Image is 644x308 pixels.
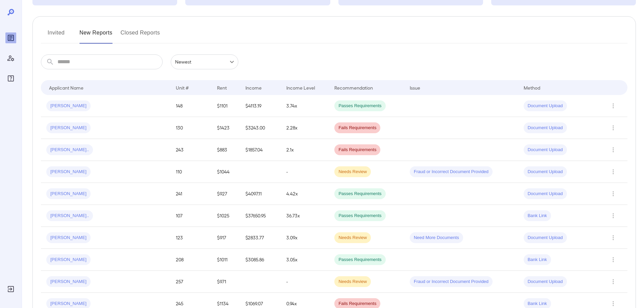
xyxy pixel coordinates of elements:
[334,84,373,92] div: Recommendation
[334,103,385,109] span: Passes Requirements
[79,27,113,44] button: New Reports
[524,235,567,241] span: Document Upload
[281,95,329,117] td: 3.74x
[524,279,567,285] span: Document Upload
[608,254,619,265] button: Row Actions
[281,205,329,227] td: 36.73x
[5,32,16,43] div: Reports
[240,117,281,139] td: $3243.00
[281,161,329,183] td: -
[240,183,281,205] td: $4097.11
[334,301,380,307] span: Fails Requirements
[240,95,281,117] td: $4113.19
[170,161,212,183] td: 110
[334,125,380,131] span: Fails Requirements
[5,73,16,84] div: FAQ
[334,169,371,175] span: Needs Review
[281,271,329,293] td: -
[217,84,228,92] div: Rent
[46,191,91,197] span: [PERSON_NAME]
[524,257,551,263] span: Bank Link
[46,257,91,263] span: [PERSON_NAME]
[410,279,493,285] span: Fraud or Incorrect Document Provided
[608,100,619,111] button: Row Actions
[334,235,371,241] span: Needs Review
[334,147,380,153] span: Fails Requirements
[334,279,371,285] span: Needs Review
[170,271,212,293] td: 257
[46,147,93,153] span: [PERSON_NAME]..
[212,95,240,117] td: $1101
[46,235,91,241] span: [PERSON_NAME]
[170,139,212,161] td: 243
[46,279,91,285] span: [PERSON_NAME]
[281,139,329,161] td: 2.1x
[212,249,240,271] td: $1011
[608,210,619,221] button: Row Actions
[524,84,540,92] div: Method
[524,191,567,197] span: Document Upload
[410,169,493,175] span: Fraud or Incorrect Document Provided
[608,166,619,177] button: Row Actions
[171,54,238,69] div: Newest
[212,139,240,161] td: $883
[212,271,240,293] td: $971
[46,169,91,175] span: [PERSON_NAME]
[608,144,619,155] button: Row Actions
[281,249,329,271] td: 3.05x
[170,205,212,227] td: 107
[334,213,385,219] span: Passes Requirements
[212,161,240,183] td: $1044
[170,95,212,117] td: 148
[524,147,567,153] span: Document Upload
[334,191,385,197] span: Passes Requirements
[240,205,281,227] td: $37650.95
[176,84,189,92] div: Unit #
[286,84,315,92] div: Income Level
[5,284,16,294] div: Log Out
[121,27,160,44] button: Closed Reports
[240,249,281,271] td: $3085.86
[49,84,84,92] div: Applicant Name
[240,139,281,161] td: $1857.04
[5,53,16,64] div: Manage Users
[524,301,551,307] span: Bank Link
[608,276,619,287] button: Row Actions
[608,232,619,243] button: Row Actions
[212,183,240,205] td: $927
[608,122,619,133] button: Row Actions
[170,183,212,205] td: 241
[170,227,212,249] td: 123
[524,213,551,219] span: Bank Link
[170,249,212,271] td: 208
[334,257,385,263] span: Passes Requirements
[245,84,262,92] div: Income
[524,169,567,175] span: Document Upload
[240,227,281,249] td: $2833.77
[281,117,329,139] td: 2.28x
[524,103,567,109] span: Document Upload
[212,117,240,139] td: $1423
[41,27,71,44] button: Invited
[608,188,619,199] button: Row Actions
[281,183,329,205] td: 4.42x
[281,227,329,249] td: 3.09x
[212,227,240,249] td: $917
[410,235,463,241] span: Need More Documents
[524,125,567,131] span: Document Upload
[212,205,240,227] td: $1025
[170,117,212,139] td: 130
[46,103,91,109] span: [PERSON_NAME]
[46,125,91,131] span: [PERSON_NAME]
[46,301,91,307] span: [PERSON_NAME]
[410,84,421,92] div: Issue
[46,213,93,219] span: [PERSON_NAME]..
